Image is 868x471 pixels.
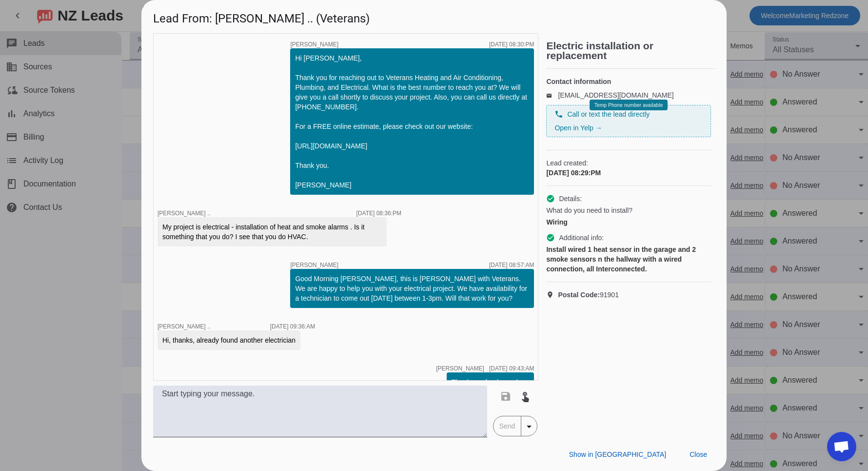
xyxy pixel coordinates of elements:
[561,446,674,463] button: Show in [GEOGRAPHIC_DATA]
[546,93,558,98] mat-icon: email
[162,222,382,242] div: My project is electrical - installation of heat and smoke alarms . Is it something that you do? I...
[290,41,338,47] span: [PERSON_NAME]
[827,432,856,461] div: Open chat
[162,335,296,345] div: Hi, thanks, already found another electrician
[489,262,534,268] div: [DATE] 08:57:AM
[546,291,558,299] mat-icon: location_on
[594,102,663,108] span: Temp Phone number available
[546,194,555,203] mat-icon: check_circle
[569,451,666,458] span: Show in [GEOGRAPHIC_DATA]
[559,233,604,243] span: Additional info:
[558,291,600,299] strong: Postal Code:
[546,168,711,178] div: [DATE] 08:29:PM
[558,91,673,99] a: [EMAIL_ADDRESS][DOMAIN_NAME]
[295,53,529,190] div: Hi [PERSON_NAME], Thank you for reaching out to Veterans Heating and Air Conditioning, Plumbing, ...
[690,451,707,458] span: Close
[452,377,530,387] div: Thank you for the update.
[290,262,338,268] span: [PERSON_NAME]
[546,158,711,168] span: Lead created:
[546,205,632,215] span: What do you need to install?
[436,366,484,371] span: [PERSON_NAME]
[554,110,563,119] mat-icon: phone
[546,233,555,242] mat-icon: check_circle
[559,194,582,204] span: Details:
[682,446,715,463] button: Close
[489,41,534,47] div: [DATE] 08:30:PM
[158,210,211,217] span: [PERSON_NAME] ..
[546,217,711,227] div: Wiring
[356,210,401,216] div: [DATE] 08:36:PM
[158,323,211,330] span: [PERSON_NAME] ..
[558,290,619,300] span: 91901
[519,390,531,402] mat-icon: touch_app
[554,124,602,132] a: Open in Yelp →
[523,421,535,432] mat-icon: arrow_drop_down
[295,274,529,303] div: Good Morning [PERSON_NAME], this is [PERSON_NAME] with Veterans. We are happy to help you with yo...
[567,109,650,119] span: Call or text the lead directly
[270,324,315,329] div: [DATE] 09:36:AM
[546,245,711,274] div: Install wired 1 heat sensor in the garage and 2 smoke sensors n the hallway with a wired connecti...
[546,77,711,86] h4: Contact information
[489,366,534,371] div: [DATE] 09:43:AM
[546,41,715,61] h2: Electric installation or replacement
